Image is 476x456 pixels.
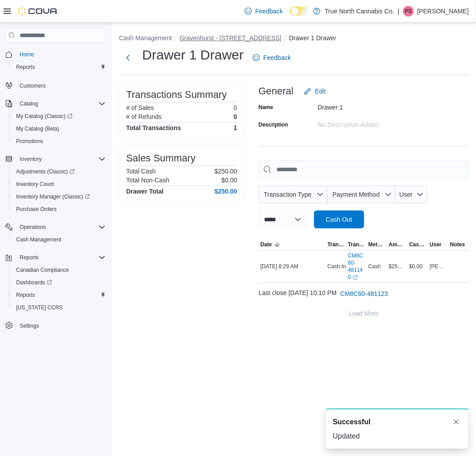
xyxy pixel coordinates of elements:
span: Reports [16,252,106,263]
a: Inventory Manager (Classic) [13,191,93,202]
span: Home [20,51,34,58]
nav: Complex example [5,44,106,355]
button: Customers [2,79,109,92]
span: My Catalog (Beta) [16,125,59,132]
button: Dismiss toast [451,417,462,427]
span: Feedback [255,7,283,16]
a: Adjustments (Classic) [9,165,109,178]
button: My Catalog (Beta) [9,122,109,135]
span: Successful [333,417,370,427]
button: Date [259,239,326,250]
span: Reports [13,62,106,72]
button: Edit [301,82,329,100]
button: Cash Back [408,239,428,250]
input: This is a search bar. As you type, the results lower in the page will automatically filter. [259,160,469,178]
span: Inventory Manager (Classic) [16,193,90,200]
label: Name [259,104,273,111]
button: Catalog [16,98,42,109]
span: Feedback [263,53,291,62]
h6: Total Cash [126,168,156,175]
span: User [399,191,413,198]
h4: 1 [234,124,237,131]
a: CM8C60-481140External link [348,252,365,281]
p: [PERSON_NAME] [417,6,469,17]
h6: # of Sales [126,104,154,111]
span: [PERSON_NAME] [430,263,447,270]
button: Settings [2,319,109,332]
a: Settings [16,321,42,331]
span: Canadian Compliance [13,265,106,275]
span: Transaction Type [327,241,344,248]
a: Feedback [241,2,286,20]
span: My Catalog (Classic) [16,113,72,120]
button: CM8C60-481123 [337,285,392,303]
button: Transaction # [346,239,367,250]
button: Promotions [9,135,109,148]
span: My Catalog (Classic) [13,111,106,122]
h6: Total Non-Cash [126,177,170,184]
a: Adjustments (Classic) [13,166,78,177]
span: Cash Out [326,215,352,224]
button: Catalog [2,97,109,110]
span: Method [368,241,385,248]
a: My Catalog (Classic) [13,111,76,122]
nav: An example of EuiBreadcrumbs [119,34,469,44]
a: Reports [13,62,38,72]
span: Washington CCRS [13,302,106,313]
button: Method [366,239,387,250]
button: User [428,239,449,250]
div: Peter scull [403,6,414,17]
button: Transaction Type [326,239,346,250]
div: No Description added [318,118,438,128]
span: Adjustments (Classic) [13,166,106,177]
button: Notes [448,239,469,250]
button: [US_STATE] CCRS [9,301,109,314]
span: Catalog [16,98,106,109]
span: $250.00 [389,263,406,270]
button: Operations [2,221,109,233]
span: Purchase Orders [16,206,57,213]
span: Load More [349,309,379,318]
span: Edit [315,87,326,96]
input: Dark Mode [290,7,309,16]
a: Inventory Manager (Classic) [9,190,109,203]
button: Cash Management [119,34,172,42]
span: Cash Management [13,234,106,245]
span: Reports [16,63,35,71]
span: Inventory [20,156,42,163]
span: Canadian Compliance [16,266,69,274]
span: Reports [20,254,38,261]
div: Last close [DATE] 10:10 PM [259,285,469,303]
button: User [395,186,427,203]
button: Payment Method [327,186,395,203]
button: Gravenhurst - [STREET_ADDRESS] [179,34,281,42]
h3: Sales Summary [126,153,195,164]
div: [DATE] 8:29 AM [259,261,326,272]
a: Cash Management [13,234,65,245]
a: [US_STATE] CCRS [13,302,66,313]
div: Drawer 1 [318,100,438,111]
a: My Catalog (Beta) [13,123,63,134]
button: Inventory [16,154,45,165]
span: Home [16,49,106,60]
button: Reports [2,251,109,264]
span: Promotions [16,138,43,145]
button: Reports [9,61,109,73]
button: Canadian Compliance [9,264,109,276]
button: Next [119,49,137,67]
span: Operations [20,224,46,231]
h4: $250.00 [214,188,237,195]
a: Dashboards [13,277,55,288]
span: Cash Management [16,236,61,243]
span: Transaction Type [264,191,312,198]
button: Amount [387,239,408,250]
a: Canadian Compliance [13,265,72,275]
span: Purchase Orders [13,204,106,215]
span: User [430,241,442,248]
span: Customers [16,80,106,91]
p: Cash In [327,263,346,270]
svg: External link [353,275,358,280]
button: Reports [16,252,42,263]
span: Dashboards [13,277,106,288]
a: Promotions [13,136,47,147]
